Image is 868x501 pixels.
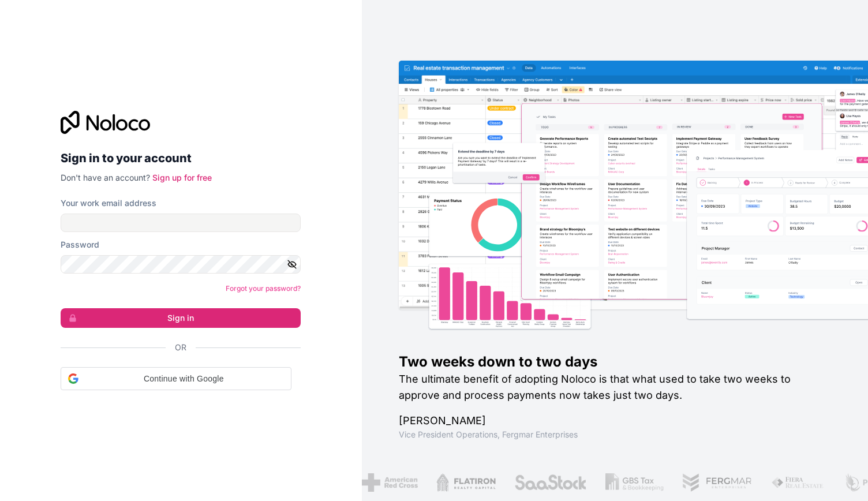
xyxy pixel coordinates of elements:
img: /assets/fergmar-CudnrXN5.png [682,473,753,492]
h1: Vice President Operations , Fergmar Enterprises [399,429,831,440]
img: /assets/flatiron-C8eUkumj.png [436,473,496,492]
input: Email address [61,214,301,232]
span: Continue with Google [83,373,284,385]
label: Your work email address [61,197,156,209]
img: /assets/american-red-cross-BAupjrZR.png [361,473,417,492]
img: /assets/saastock-C6Zbiodz.png [514,473,587,492]
h1: Two weeks down to two days [399,353,831,371]
span: Don't have an account? [61,173,150,182]
span: Or [175,342,186,353]
img: /assets/gbstax-C-GtDUiK.png [605,473,664,492]
input: Password [61,255,301,274]
a: Sign up for free [152,173,212,182]
a: Forgot your password? [226,284,301,293]
h2: The ultimate benefit of adopting Noloco is that what used to take two weeks to approve and proces... [399,371,831,403]
label: Password [61,239,99,250]
img: /assets/fiera-fwj2N5v4.png [771,473,825,492]
h2: Sign in to your account [61,148,301,169]
div: Continue with Google [61,367,291,390]
h1: [PERSON_NAME] [399,413,831,429]
button: Sign in [61,308,301,328]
